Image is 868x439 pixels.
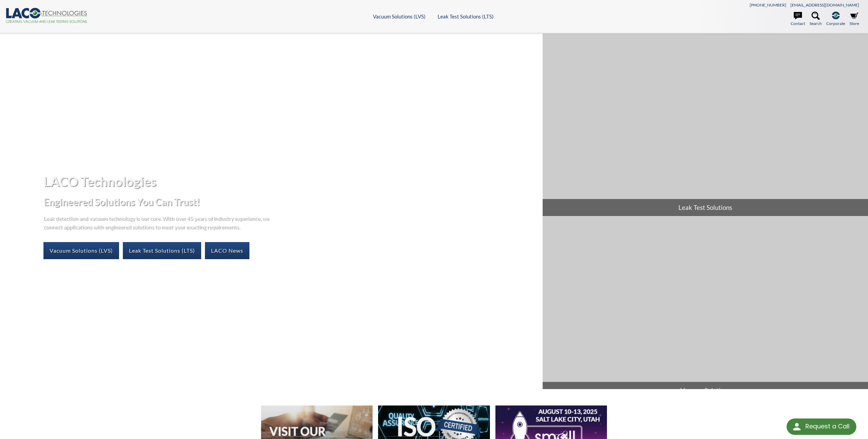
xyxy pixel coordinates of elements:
a: Leak Test Solutions (LTS) [123,242,201,259]
a: Search [809,12,822,27]
a: Leak Test Solutions [543,34,868,216]
a: Contact [791,12,805,27]
a: [PHONE_NUMBER] [750,2,786,8]
a: Vacuum Solutions (LVS) [373,13,426,19]
span: Corporate [826,20,845,27]
span: Vacuum Solutions [543,382,868,399]
a: Leak Test Solutions (LTS) [438,13,494,19]
div: Request a Call [787,418,856,435]
h1: LACO Technologies [43,173,537,190]
a: Vacuum Solutions [543,216,868,399]
a: [EMAIL_ADDRESS][DOMAIN_NAME] [790,2,859,8]
a: Store [850,12,859,27]
span: Leak Test Solutions [543,199,868,216]
div: Request a Call [805,418,850,434]
a: Vacuum Solutions (LVS) [43,242,119,259]
img: round button [791,421,802,432]
a: LACO News [205,242,249,259]
p: Leak detection and vacuum technology is our core. With over 45 years of industry experience, we c... [43,214,273,231]
h2: Engineered Solutions You Can Trust! [43,196,537,208]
